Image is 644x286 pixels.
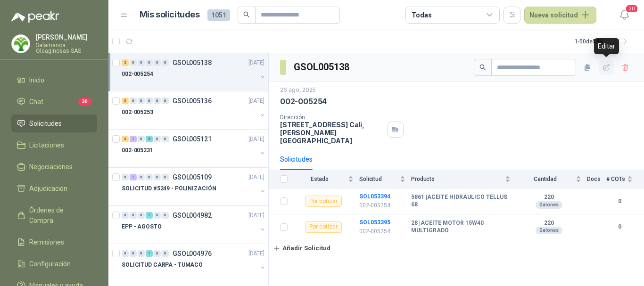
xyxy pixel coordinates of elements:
p: 002-005253 [122,108,153,117]
p: EPP - AGOSTO [122,222,162,231]
span: 1051 [207,9,230,21]
p: GSOL005109 [173,174,212,180]
p: GSOL005138 [173,59,212,66]
div: 0 [162,98,169,104]
div: 2 [122,59,129,66]
a: 2 0 0 0 0 0 GSOL005138[DATE] 002-005254 [122,57,266,87]
button: 20 [616,7,633,24]
th: Estado [293,170,359,188]
th: Docs [587,170,606,188]
p: [STREET_ADDRESS] Cali , [PERSON_NAME][GEOGRAPHIC_DATA] [280,121,384,145]
div: 0 [154,212,161,219]
div: 0 [162,250,169,257]
div: 0 [138,250,145,257]
p: Salamanca Oleaginosas SAS [36,42,97,54]
a: Inicio [11,71,97,89]
div: 1 [146,212,153,219]
span: Solicitud [359,176,398,182]
span: Adjudicación [29,183,67,194]
b: 28 | ACEITE MOTOR 15W40 MULTIGRADO [411,220,511,234]
div: 0 [154,250,161,257]
div: 8 [146,136,153,142]
a: Remisiones [11,233,97,251]
a: SOL053395 [359,219,390,226]
span: Cantidad [516,176,574,182]
p: [DATE] [248,249,264,258]
a: 5 0 0 0 0 0 GSOL005136[DATE] 002-005253 [122,95,266,125]
a: Licitaciones [11,136,97,154]
a: Adjudicación [11,180,97,197]
th: # COTs [606,170,644,188]
div: 0 [154,59,161,66]
button: Nueva solicitud [524,7,596,24]
p: 002-005254 [122,70,153,79]
div: 0 [138,98,145,104]
a: 3 1 0 8 0 0 GSOL005121[DATE] 002-005231 [122,133,266,163]
a: Solicitudes [11,114,97,132]
div: 0 [162,174,169,180]
div: 0 [130,98,137,104]
img: Logo peakr [11,11,59,23]
div: 0 [146,59,153,66]
div: 0 [154,98,161,104]
div: Todas [412,10,431,20]
span: Inicio [29,75,44,85]
span: Negociaciones [29,162,73,172]
span: Órdenes de Compra [29,205,88,226]
div: Solicitudes [280,154,313,164]
div: 0 [122,174,129,180]
a: Negociaciones [11,158,97,176]
span: Licitaciones [29,140,64,150]
span: Solicitudes [29,118,62,129]
div: 0 [130,212,137,219]
a: 0 1 0 0 0 0 GSOL005109[DATE] SOLICITUD #5249 - POLINIZACIÓN [122,172,266,202]
span: Producto [411,176,503,182]
div: 0 [162,136,169,142]
p: [DATE] [248,58,264,67]
th: Producto [411,170,516,188]
p: GSOL004982 [173,212,212,219]
a: 0 0 0 1 0 0 GSOL004982[DATE] EPP - AGOSTO [122,210,266,240]
p: GSOL005121 [173,136,212,142]
div: 0 [138,136,145,142]
h3: GSOL005138 [294,60,351,74]
div: Por cotizar [305,221,342,233]
div: 0 [146,174,153,180]
p: 002-005254 [359,201,405,210]
a: Añadir Solicitud [269,240,644,256]
div: 1 - 50 de 544 [575,34,633,49]
div: 0 [146,98,153,104]
b: 220 [516,194,581,201]
a: Órdenes de Compra [11,201,97,229]
b: 0 [606,197,633,206]
b: 220 [516,220,581,227]
div: 0 [138,59,145,66]
div: 1 [130,136,137,142]
div: 0 [138,174,145,180]
div: Editar [594,38,619,54]
p: [DATE] [248,173,264,182]
span: Estado [293,176,346,182]
div: 0 [130,250,137,257]
a: Chat30 [11,93,97,111]
p: GSOL005136 [173,98,212,104]
div: 5 [122,98,129,104]
p: 26 ago, 2025 [280,86,316,95]
div: 0 [162,59,169,66]
div: Galones [536,201,562,209]
div: 3 [122,136,129,142]
div: 0 [130,59,137,66]
span: search [243,11,250,18]
div: 1 [130,174,137,180]
p: GSOL004976 [173,250,212,257]
a: SOL053394 [359,193,390,200]
div: 0 [154,136,161,142]
h1: Mis solicitudes [140,8,200,22]
img: Company Logo [12,35,30,53]
span: Remisiones [29,237,64,247]
span: Configuración [29,259,71,269]
button: Añadir Solicitud [269,240,335,256]
div: 0 [162,212,169,219]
